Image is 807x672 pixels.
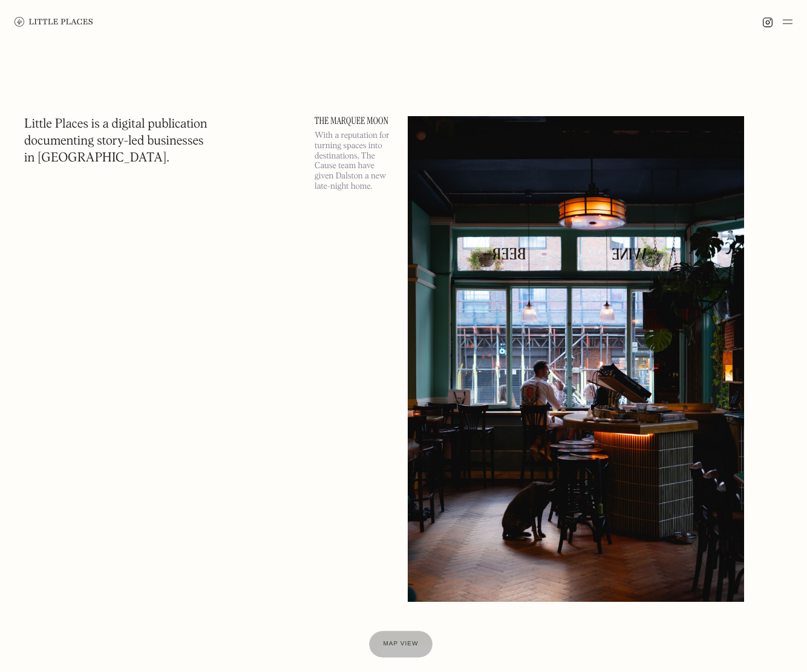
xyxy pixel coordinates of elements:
[369,631,433,657] a: Map view
[24,116,207,167] h1: Little Places is a digital publication documenting story-led businesses in [GEOGRAPHIC_DATA].
[408,116,744,602] img: The Marquee Moon
[315,131,393,192] p: With a reputation for turning spaces into destinations, The Cause team have given Dalston a new l...
[315,116,393,126] a: The Marquee Moon
[384,641,419,647] span: Map view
